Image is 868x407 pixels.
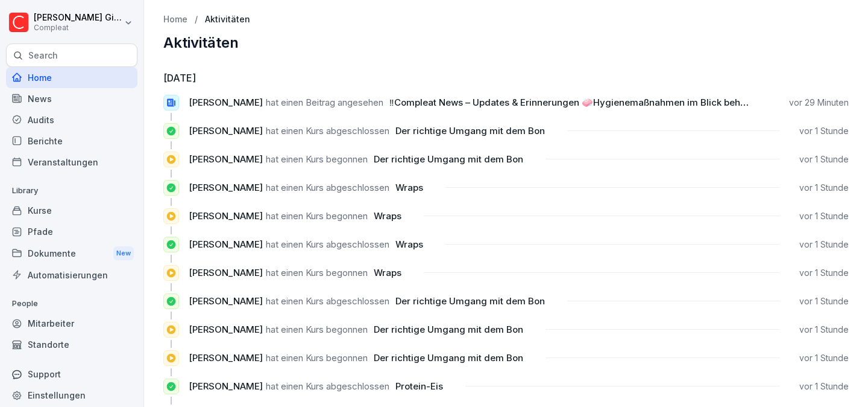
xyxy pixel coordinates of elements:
h6: [DATE] [163,71,849,85]
span: [PERSON_NAME] [189,324,263,335]
p: Library [6,181,137,200]
span: hat einen Kurs abgeschlossen [266,125,389,136]
p: vor 1 Stunde [799,239,849,251]
a: Aktivitäten [205,14,250,25]
a: Standorte [6,334,137,355]
p: [PERSON_NAME] Gimpel [34,13,122,23]
a: Mitarbeiter [6,313,137,334]
span: Wraps [374,267,401,278]
span: [PERSON_NAME] [189,295,263,307]
a: Veranstaltungen [6,152,137,173]
span: hat einen Kurs begonnen [266,153,368,165]
p: vor 1 Stunde [799,352,849,364]
span: Wraps [395,182,423,193]
p: Search [28,50,58,62]
a: Berichte [6,130,137,152]
a: Einstellungen [6,385,137,406]
p: vor 1 Stunde [799,295,849,307]
span: [PERSON_NAME] [189,182,263,193]
p: vor 1 Stunde [799,324,849,336]
span: Der richtige Umgang mit dem Bon [374,153,523,165]
a: Kurse [6,200,137,221]
span: hat einen Kurs abgeschlossen [266,239,389,250]
span: Wraps [395,239,423,250]
a: Home [163,14,187,25]
span: [PERSON_NAME] [189,210,263,222]
p: vor 1 Stunde [799,267,849,279]
p: vor 1 Stunde [799,153,849,165]
p: vor 1 Stunde [799,182,849,194]
span: Der richtige Umgang mit dem Bon [395,125,545,136]
span: hat einen Kurs abgeschlossen [266,182,389,193]
span: [PERSON_NAME] [189,97,263,108]
span: [PERSON_NAME] [189,239,263,250]
p: vor 1 Stunde [799,125,849,137]
div: Dokumente [6,242,137,264]
span: Der richtige Umgang mit dem Bon [374,324,523,335]
span: Protein-Eis [395,380,443,392]
a: DokumenteNew [6,242,137,264]
span: Wraps [374,210,401,222]
span: [PERSON_NAME] [189,153,263,165]
a: News [6,88,137,109]
span: hat einen Kurs abgeschlossen [266,295,389,307]
a: Pfade [6,221,137,242]
a: Home [6,67,137,88]
span: [PERSON_NAME] [189,380,263,392]
span: hat einen Kurs begonnen [266,352,368,364]
span: hat einen Beitrag angesehen [266,97,383,108]
a: Automatisierungen [6,264,137,286]
h2: Aktivitäten [163,34,849,51]
span: [PERSON_NAME] [189,267,263,278]
span: [PERSON_NAME] [189,125,263,136]
span: hat einen Kurs begonnen [266,267,368,278]
p: vor 29 Minuten [789,97,849,109]
span: Der richtige Umgang mit dem Bon [395,295,545,307]
span: hat einen Kurs begonnen [266,324,368,335]
p: People [6,294,137,313]
span: hat einen Kurs abgeschlossen [266,380,389,392]
span: ‼Compleat News – Updates & Erinnerungen 🧼Hygienemaßnahmen im Blick behalten Bitte denkt jederzeit a [389,97,860,108]
span: [PERSON_NAME] [189,352,263,364]
span: hat einen Kurs begonnen [266,210,368,222]
p: Compleat [34,24,122,32]
a: Audits [6,109,137,130]
p: vor 1 Stunde [799,210,849,222]
span: Der richtige Umgang mit dem Bon [374,352,523,364]
p: / [195,14,198,25]
div: Support [6,364,137,385]
div: New [113,246,134,260]
p: vor 1 Stunde [799,380,849,393]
